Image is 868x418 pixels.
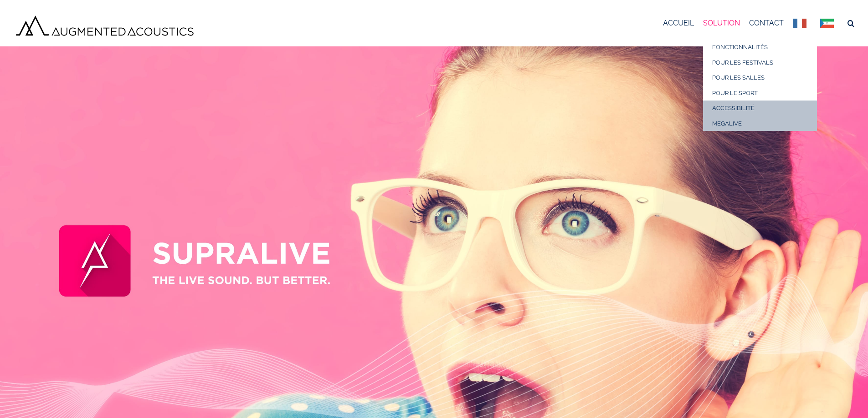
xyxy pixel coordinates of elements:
span: POUR LES SALLES [712,74,765,81]
a: ACCESSIBILITÉ [703,101,817,116]
nav: Menu principal [663,7,854,40]
a: POUR LE SPORT [703,86,817,101]
a: MEGALIVE [703,116,817,131]
span: ACCESSIBILITÉ [712,105,755,111]
span: FONCTIONNALITÉS [712,44,768,50]
a: POUR LES SALLES [703,70,817,86]
a: SOLUTION [703,7,740,40]
a: e [820,7,838,40]
img: Augmented Acoustics Logo [14,14,196,38]
a: CONTACT [749,7,784,40]
span: MEGALIVE [712,120,742,127]
span: POUR LES FESTIVALS [712,59,773,66]
span: POUR LE SPORT [712,90,758,96]
a: POUR LES FESTIVALS [703,55,817,71]
span: SOLUTION [703,20,740,27]
span: CONTACT [749,20,784,27]
a: ACCUEIL [663,7,694,40]
a: Recherche [847,7,854,40]
a: Français [793,7,811,40]
a: FONCTIONNALITÉS [703,40,817,55]
span: ACCUEIL [663,20,694,27]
